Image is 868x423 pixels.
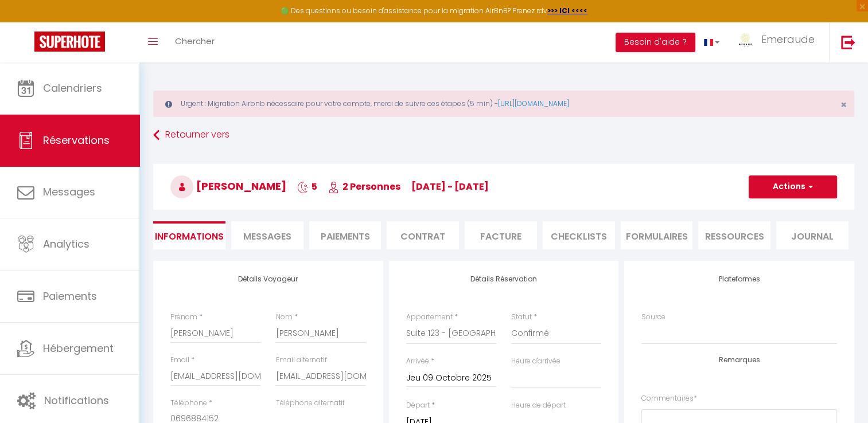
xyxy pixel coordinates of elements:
[749,175,837,198] button: Actions
[170,275,366,283] h4: Détails Voyageur
[43,341,114,355] span: Hébergement
[641,312,665,323] label: Source
[547,6,587,15] a: >>> ICI <<<<
[170,179,286,193] span: [PERSON_NAME]
[170,355,189,366] label: Email
[840,97,847,112] span: ×
[43,237,89,251] span: Analytics
[498,99,569,108] a: [URL][DOMAIN_NAME]
[175,35,215,47] span: Chercher
[387,221,459,249] li: Contrat
[698,221,770,249] li: Ressources
[166,22,223,62] a: Chercher
[275,312,292,323] label: Nom
[328,180,400,193] span: 2 Personnes
[170,312,197,323] label: Prénom
[34,32,105,52] img: Super Booking
[275,398,344,409] label: Téléphone alternatif
[841,35,855,49] img: logout
[761,32,815,46] span: Emeraude
[153,91,854,117] div: Urgent : Migration Airbnb nécessaire pour votre compte, merci de suivre ces étapes (5 min) -
[621,221,693,249] li: FORMULAIRES
[406,356,429,367] label: Arrivée
[43,81,102,95] span: Calendriers
[170,398,207,409] label: Téléphone
[543,221,615,249] li: CHECKLISTS
[275,355,326,366] label: Email alternatif
[776,221,848,249] li: Journal
[153,221,225,249] li: Informations
[309,221,382,249] li: Paiements
[153,125,854,146] a: Retourner vers
[406,275,602,283] h4: Détails Réservation
[43,133,110,147] span: Réservations
[728,22,829,62] a: ... Emeraude
[511,312,532,323] label: Statut
[406,400,430,411] label: Départ
[44,393,109,408] span: Notifications
[641,356,837,364] h4: Remarques
[511,356,560,367] label: Heure d'arrivée
[511,400,566,411] label: Heure de départ
[43,289,97,303] span: Paiements
[297,180,317,193] span: 5
[411,180,489,193] span: [DATE] - [DATE]
[840,100,847,110] button: Close
[616,33,695,52] button: Besoin d'aide ?
[641,275,837,283] h4: Plateformes
[243,230,291,243] span: Messages
[641,393,697,404] label: Commentaires
[43,185,95,199] span: Messages
[465,221,537,249] li: Facture
[406,312,453,323] label: Appartement
[737,33,754,47] img: ...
